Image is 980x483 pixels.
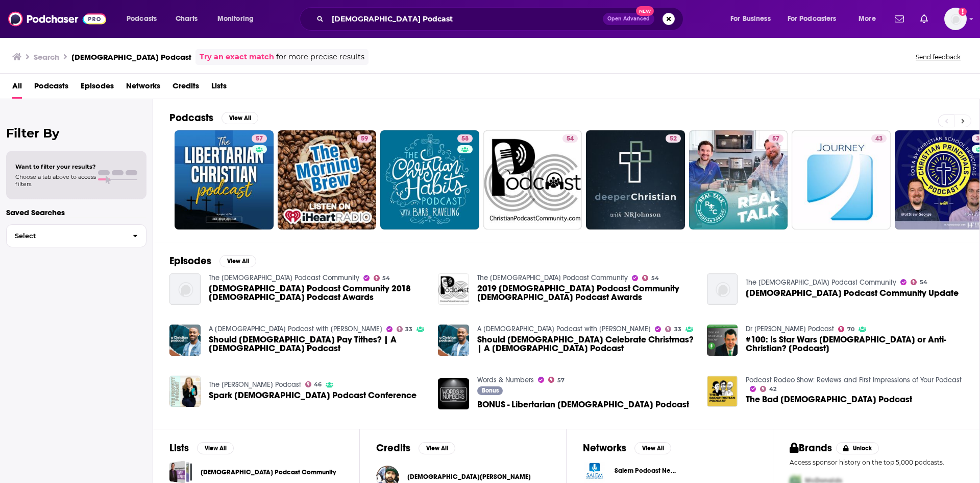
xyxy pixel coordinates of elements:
span: Logged in as luilaking [944,8,967,30]
span: BONUS - Libertarian [DEMOGRAPHIC_DATA] Podcast [477,400,689,409]
a: 59 [278,130,377,229]
a: BONUS - Libertarian Christian Podcast [477,400,689,409]
span: More [859,12,876,26]
a: 42 [760,386,776,392]
h3: [DEMOGRAPHIC_DATA] Podcast [71,52,191,62]
span: Select [7,233,125,239]
span: Should [DEMOGRAPHIC_DATA] Celebrate Christmas? | A [DEMOGRAPHIC_DATA] Podcast [477,335,695,353]
button: View All [419,442,455,454]
h2: Episodes [169,255,211,267]
span: 70 [847,327,854,332]
a: 57 [175,130,274,229]
a: 43 [792,130,891,229]
a: 70 [838,326,854,332]
a: The Christian Podcast Community [209,273,359,282]
a: 59 [357,134,372,143]
span: For Business [730,12,771,26]
img: Should Christians Pay Tithes? | A Christian Podcast [169,325,201,356]
a: Lists [211,78,227,99]
img: Should Christians Celebrate Christmas? | A Christian Podcast [438,325,469,356]
span: Open Advanced [607,16,650,21]
button: Select [6,224,146,247]
span: 59 [361,134,368,144]
span: 57 [772,134,779,144]
h2: Lists [169,442,189,454]
a: A Christian Podcast with Kevin Wilson [209,325,382,333]
a: Words & Numbers [477,376,534,384]
a: Charts [169,11,204,27]
a: Should Christians Pay Tithes? | A Christian Podcast [209,335,426,353]
a: Credits [173,78,199,99]
a: Show notifications dropdown [916,10,932,28]
img: Spark Christian Podcast Conference [169,376,201,407]
img: User Profile [944,8,967,30]
a: Should Christians Celebrate Christmas? | A Christian Podcast [477,335,695,353]
span: for more precise results [276,51,364,63]
a: #100: Is Star Wars Christian or Anti-Christian? [Podcast] [746,335,963,353]
button: open menu [723,11,783,27]
img: The Bad Christian Podcast [707,376,738,407]
button: Unlock [836,442,879,454]
button: Send feedback [913,53,964,61]
a: 58 [380,130,479,229]
img: Podchaser - Follow, Share and Rate Podcasts [8,9,106,29]
a: EpisodesView All [169,255,256,267]
a: 33 [397,326,413,332]
button: open menu [851,11,889,27]
h2: Brands [790,442,832,454]
a: 54 [911,279,927,285]
button: open menu [781,11,851,27]
button: open menu [210,11,267,27]
span: New [636,6,654,16]
span: Bonus [482,387,499,394]
a: A Christian Podcast with Kevin Wilson [477,325,651,333]
a: Podcast Rodeo Show: Reviews and First Impressions of Your Podcast [746,376,962,384]
h2: Filter By [6,126,146,141]
a: 43 [871,134,887,143]
span: [DEMOGRAPHIC_DATA] Podcast Community 2018 [DEMOGRAPHIC_DATA] Podcast Awards [209,284,426,302]
a: The Bad Christian Podcast [746,395,912,404]
input: Search podcasts, credits, & more... [328,11,603,27]
span: 57 [256,134,263,144]
a: #100: Is Star Wars Christian or Anti-Christian? [Podcast] [707,325,738,356]
a: 57 [548,377,565,383]
span: 52 [670,134,677,144]
a: 2019 Christian Podcast Community Christian Podcast Awards [438,273,469,305]
a: Dr Taylor Marshall Podcast [746,325,834,333]
a: Spark Christian Podcast Conference [209,391,416,400]
img: Christian Podcast Community Update [707,273,738,305]
span: 33 [405,327,412,332]
span: 43 [875,134,883,144]
span: For Podcasters [788,12,837,26]
span: Choose a tab above to access filters. [15,173,96,188]
a: Show notifications dropdown [891,10,908,28]
a: 54 [483,130,582,229]
span: Spark [DEMOGRAPHIC_DATA] Podcast Conference [209,391,416,400]
a: Christian Podcast Community Update [746,289,959,297]
h2: Networks [583,442,626,454]
span: Monitoring [217,12,254,26]
a: The Proffitt Podcast [209,380,301,389]
button: View All [219,255,256,267]
a: 57 [768,134,783,143]
span: 46 [314,382,322,387]
a: 2019 Christian Podcast Community Christian Podcast Awards [477,284,695,302]
span: Podcasts [34,78,68,99]
a: Christian Podcast Community 2018 Christian Podcast Awards [209,284,426,302]
span: 58 [461,134,469,144]
span: Podcasts [127,12,157,26]
span: 33 [674,327,681,332]
span: The Bad [DEMOGRAPHIC_DATA] Podcast [746,395,912,404]
img: BONUS - Libertarian Christian Podcast [438,378,469,409]
a: [DEMOGRAPHIC_DATA] Podcast Community [201,467,336,478]
button: Show profile menu [944,8,967,30]
a: 52 [666,134,681,143]
span: [DEMOGRAPHIC_DATA] Podcast Community Update [746,289,959,297]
